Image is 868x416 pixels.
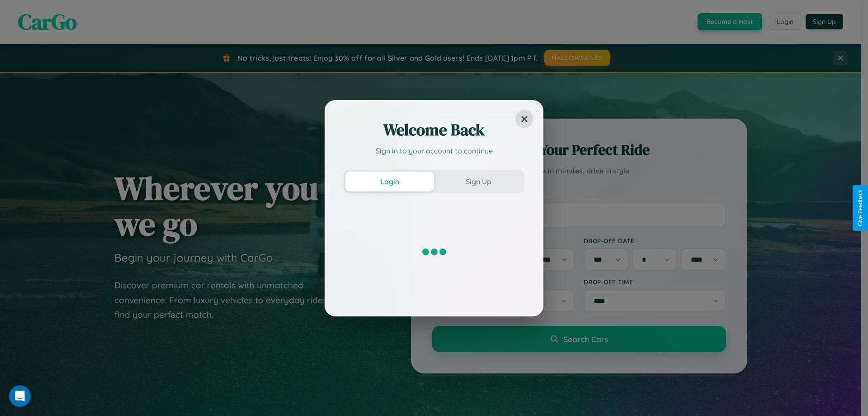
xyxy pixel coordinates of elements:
iframe: Intercom live chat [9,385,31,407]
h2: Welcome Back [344,119,524,141]
button: Sign Up [434,172,523,191]
button: Login [345,172,434,191]
p: Sign in to your account to continue [344,145,524,156]
div: Give Feedback [857,190,863,226]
